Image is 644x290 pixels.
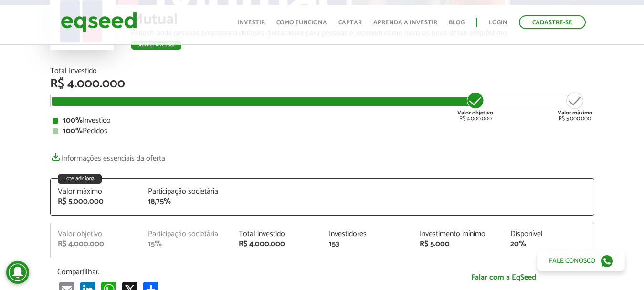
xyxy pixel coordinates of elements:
strong: 100% [63,114,83,127]
strong: Valor máximo [558,108,592,117]
a: Blog [449,20,465,26]
div: Investidores [329,230,405,238]
div: R$ 4.000.000 [239,240,315,248]
div: Disponível [510,230,587,238]
a: Como funciona [276,20,327,26]
div: 153 [329,240,405,248]
a: Investir [237,20,265,26]
div: 15% [148,240,224,248]
div: Lote adicional [58,174,102,184]
strong: Valor objetivo [457,108,493,117]
div: 18,75% [148,198,224,206]
a: Cadastre-se [519,15,586,29]
a: Captar [338,20,362,26]
div: Total investido [239,230,315,238]
div: Investimento mínimo [420,230,496,238]
div: R$ 4.000.000 [50,78,594,90]
div: Total Investido [50,67,594,75]
div: 20% [510,240,587,248]
div: Valor objetivo [58,230,134,238]
div: Investido [53,117,592,124]
div: R$ 4.000.000 [457,91,493,122]
a: Fale conosco [537,251,625,271]
div: Pedidos [53,127,592,135]
div: Startup investida [131,41,181,50]
a: Aprenda a investir [373,20,437,26]
img: EqSeed [61,10,137,35]
a: Login [489,20,507,26]
p: Compartilhar: [57,268,406,277]
div: R$ 5.000 [420,240,496,248]
div: R$ 5.000.000 [58,198,134,206]
div: Participação societária [148,230,224,238]
div: R$ 4.000.000 [58,240,134,248]
a: Falar com a EqSeed [420,268,587,287]
div: Valor máximo [58,188,134,196]
div: Participação societária [148,188,224,196]
strong: 100% [63,124,83,137]
a: Informações essenciais da oferta [50,149,165,163]
div: R$ 5.000.000 [558,91,592,122]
